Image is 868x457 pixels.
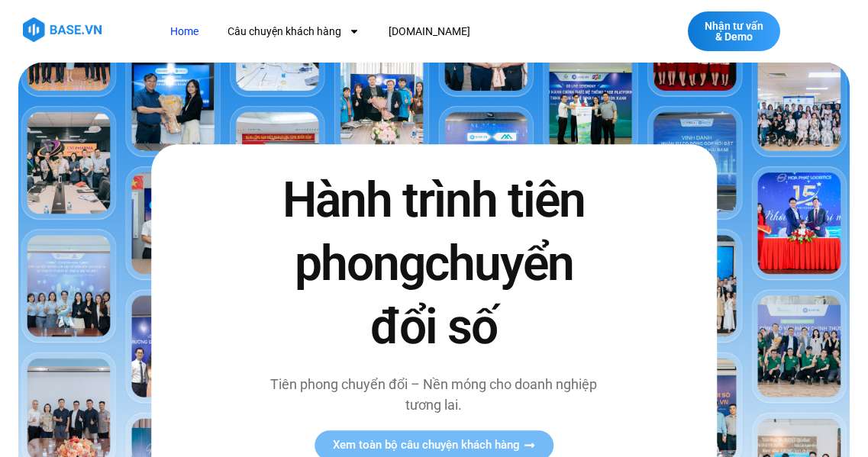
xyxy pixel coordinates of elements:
a: [DOMAIN_NAME] [377,18,482,46]
span: chuyển đổi số [370,235,573,356]
p: Tiên phong chuyển đổi – Nền móng cho doanh nghiệp tương lai. [269,374,599,415]
span: Nhận tư vấn & Demo [703,21,765,42]
a: Nhận tư vấn & Demo [688,11,780,51]
h2: Hành trình tiên phong [269,169,599,359]
nav: Menu [159,18,618,46]
a: Home [159,18,210,46]
a: Câu chuyện khách hàng [216,18,371,46]
span: Xem toàn bộ câu chuyện khách hàng [333,439,520,451]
